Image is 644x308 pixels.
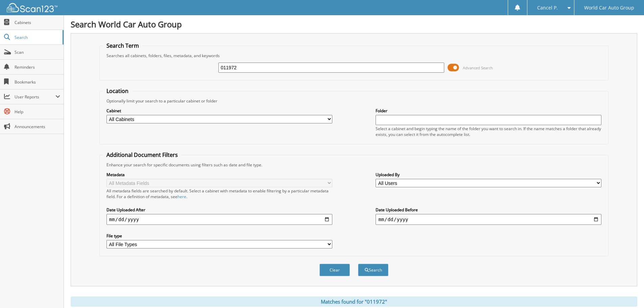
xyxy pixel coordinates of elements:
[537,6,558,10] span: Cancel P.
[103,98,605,104] div: Optionally limit your search to a particular cabinet or folder
[15,20,60,25] span: Cabinets
[106,172,332,177] label: Metadata
[106,108,332,114] label: Cabinet
[177,194,186,199] a: here
[15,34,59,40] span: Search
[106,233,332,239] label: File type
[103,42,142,49] legend: Search Term
[376,214,601,225] input: end
[358,264,388,276] button: Search
[71,19,637,30] h1: Search World Car Auto Group
[15,79,60,85] span: Bookmarks
[7,3,57,12] img: scan123-logo-white.svg
[103,87,132,95] legend: Location
[376,108,601,114] label: Folder
[376,126,601,137] div: Select a cabinet and begin typing the name of the folder you want to search in. If the name match...
[103,162,605,168] div: Enhance your search for specific documents using filters such as date and file type.
[106,207,332,213] label: Date Uploaded After
[15,64,60,70] span: Reminders
[15,109,60,115] span: Help
[319,264,350,276] button: Clear
[376,207,601,213] label: Date Uploaded Before
[584,6,634,10] span: World Car Auto Group
[71,297,637,307] div: Matches found for "011972"
[103,151,181,159] legend: Additional Document Filters
[103,53,605,58] div: Searches all cabinets, folders, files, metadata, and keywords
[376,172,601,177] label: Uploaded By
[106,188,332,199] div: All metadata fields are searched by default. Select a cabinet with metadata to enable filtering b...
[15,94,55,100] span: User Reports
[15,49,60,55] span: Scan
[106,214,332,225] input: start
[15,124,60,129] span: Announcements
[463,65,493,70] span: Advanced Search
